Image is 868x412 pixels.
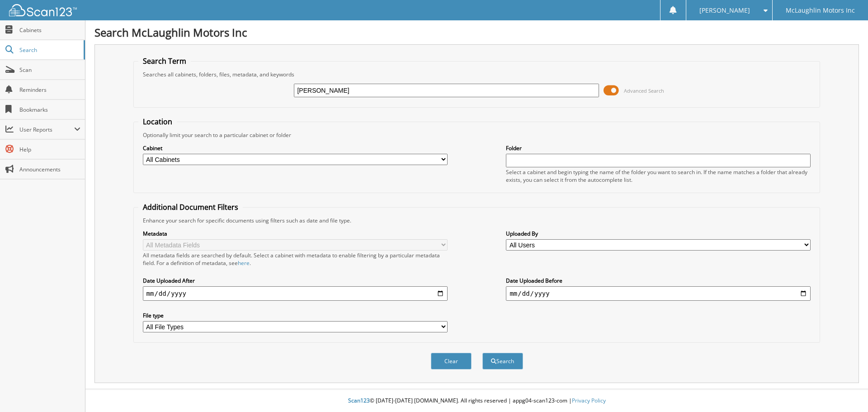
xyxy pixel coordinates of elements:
input: start [143,286,448,301]
label: Metadata [143,230,448,237]
span: Announcements [19,166,80,173]
button: Search [482,353,523,369]
span: Search [19,46,79,54]
span: Scan123 [348,397,370,404]
a: here [238,259,250,267]
span: Bookmarks [19,106,80,114]
label: Uploaded By [506,230,811,237]
label: File type [143,312,448,319]
span: Help [19,146,80,153]
span: Advanced Search [624,87,664,94]
span: User Reports [19,126,74,133]
span: Cabinets [19,26,80,34]
legend: Location [138,117,177,127]
img: scan123-logo-white.svg [9,4,77,16]
span: [PERSON_NAME] [699,8,750,13]
span: Scan [19,66,80,74]
h1: Search McLaughlin Motors Inc [94,25,859,40]
legend: Search Term [138,56,191,66]
div: Searches all cabinets, folders, files, metadata, and keywords [138,71,816,78]
div: Optionally limit your search to a particular cabinet or folder [138,131,816,139]
label: Date Uploaded Before [506,277,811,284]
span: McLaughlin Motors Inc [786,8,855,13]
a: Privacy Policy [572,397,606,404]
iframe: Chat Widget [823,369,868,412]
span: Reminders [19,86,80,94]
label: Date Uploaded After [143,277,448,284]
div: © [DATE]-[DATE] [DOMAIN_NAME]. All rights reserved | appg04-scan123-com | [85,390,868,412]
label: Cabinet [143,144,448,152]
label: Folder [506,144,811,152]
legend: Additional Document Filters [138,202,243,212]
button: Clear [431,353,472,369]
div: All metadata fields are searched by default. Select a cabinet with metadata to enable filtering b... [143,251,448,267]
div: Select a cabinet and begin typing the name of the folder you want to search in. If the name match... [506,168,811,184]
input: end [506,286,811,301]
div: Enhance your search for specific documents using filters such as date and file type. [138,217,816,224]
